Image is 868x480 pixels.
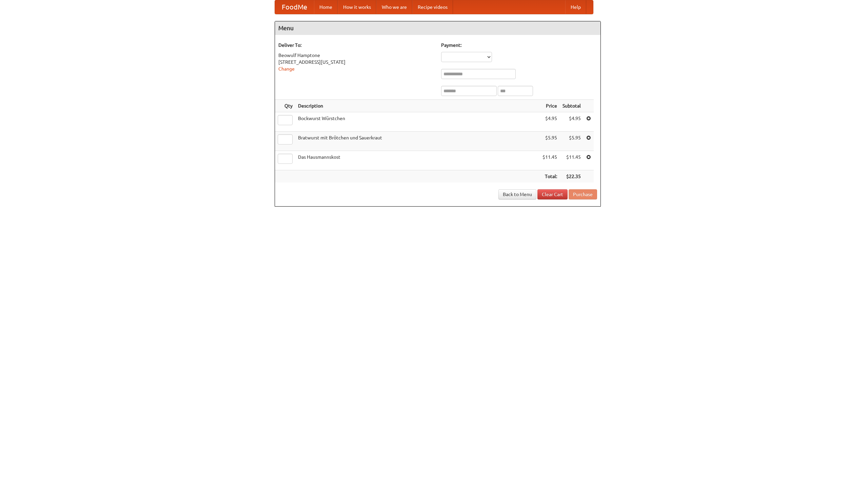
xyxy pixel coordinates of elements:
[537,189,568,199] a: Clear Cart
[278,42,434,49] h5: Deliver To:
[275,0,314,14] a: FoodMe
[569,189,597,199] button: Purchase
[314,0,338,14] a: Home
[295,100,540,112] th: Description
[560,132,584,151] td: $5.95
[275,100,295,112] th: Qty
[560,170,584,183] th: $22.35
[540,151,560,170] td: $11.45
[540,112,560,132] td: $4.95
[540,100,560,112] th: Price
[338,0,376,14] a: How it works
[376,0,412,14] a: Who we are
[295,112,540,132] td: Bockwurst Würstchen
[441,42,597,49] h5: Payment:
[540,132,560,151] td: $5.95
[540,170,560,183] th: Total:
[295,132,540,151] td: Bratwurst mit Brötchen und Sauerkraut
[498,189,536,199] a: Back to Menu
[295,151,540,170] td: Das Hausmannskost
[278,59,434,65] div: [STREET_ADDRESS][US_STATE]
[560,112,584,132] td: $4.95
[278,52,434,59] div: Beowulf Hamptone
[560,151,584,170] td: $11.45
[565,0,586,14] a: Help
[412,0,453,14] a: Recipe videos
[275,21,600,35] h4: Menu
[278,66,295,72] a: Change
[560,100,584,112] th: Subtotal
